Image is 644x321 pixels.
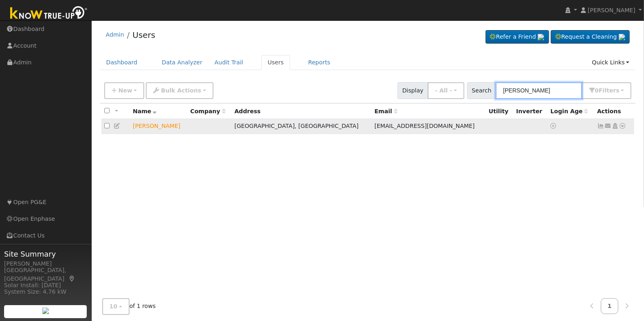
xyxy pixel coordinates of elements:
a: jasonbustos86@gmail.com [604,122,612,130]
a: Quick Links [586,55,635,70]
a: Refer a Friend [486,30,549,44]
span: Name [133,108,157,114]
span: Filter [599,87,620,94]
td: [GEOGRAPHIC_DATA], [GEOGRAPHIC_DATA] [231,119,371,134]
a: Request a Cleaning [551,30,630,44]
span: Site Summary [4,248,87,259]
div: Address [235,107,369,116]
a: 1 [601,298,619,314]
a: Dashboard [100,55,144,70]
a: Other actions [619,122,626,130]
a: Not connected [597,123,604,129]
div: System Size: 4.76 kW [4,288,87,296]
div: [PERSON_NAME] [4,259,87,268]
button: 0Filters [582,82,631,99]
div: [GEOGRAPHIC_DATA], [GEOGRAPHIC_DATA] [4,266,87,283]
a: Map [68,275,76,282]
a: Data Analyzer [156,55,209,70]
span: s [616,87,619,94]
td: Lead [130,119,187,134]
button: - All - [428,82,464,99]
div: Utility [489,107,510,116]
img: retrieve [619,34,625,40]
div: Actions [597,107,631,116]
span: Days since last login [551,108,588,114]
span: Company name [190,108,225,114]
span: Display [398,82,428,99]
a: Admin [106,31,124,38]
span: Search [467,82,496,99]
input: Search [496,82,582,99]
a: Reports [302,55,336,70]
button: Bulk Actions [146,82,213,99]
a: Edit User [114,123,121,129]
span: Email [374,108,397,114]
span: of 1 rows [102,298,156,315]
a: Users [132,30,155,40]
span: Bulk Actions [161,87,201,94]
img: retrieve [538,34,544,40]
div: Solar Install: [DATE] [4,281,87,290]
span: [PERSON_NAME] [588,7,635,13]
span: 10 [110,303,118,310]
button: New [104,82,145,99]
button: 10 [102,298,130,315]
span: [EMAIL_ADDRESS][DOMAIN_NAME] [374,123,475,129]
a: Login As [611,123,619,129]
img: Know True-Up [6,4,92,23]
img: retrieve [42,308,49,314]
div: Inverter [516,107,545,116]
span: New [118,87,132,94]
a: Audit Trail [209,55,249,70]
a: Users [262,55,290,70]
a: No login access [551,123,558,129]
